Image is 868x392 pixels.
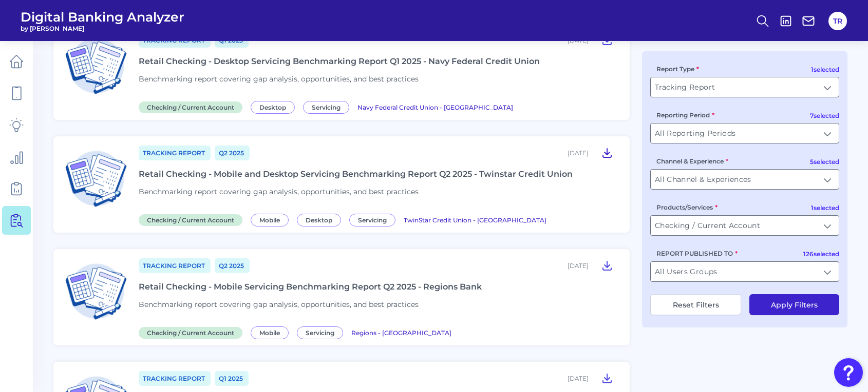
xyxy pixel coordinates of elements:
[215,146,250,160] a: Q2 2025
[251,214,289,226] span: Mobile
[656,157,728,165] label: Channel & Experience
[139,102,247,112] a: Checking / Current Account
[656,250,738,257] label: REPORT PUBLISHED TO
[568,149,589,157] div: [DATE]
[303,101,349,114] span: Servicing
[62,145,130,213] img: Checking / Current Account
[215,258,250,273] a: Q2 2025
[21,9,184,25] span: Digital Banking Analyzer
[597,370,617,386] button: Retail Checking - Desktop Servicing Benchmarking Report Q1 2025 - Digital Federal Credit Union
[139,258,211,273] a: Tracking Report
[139,56,540,66] div: Retail Checking - Desktop Servicing Benchmarking Report Q1 2025 - Navy Federal Credit Union
[139,214,242,226] span: Checking / Current Account
[139,101,242,113] span: Checking / Current Account
[404,215,546,224] a: TwinStar Credit Union - [GEOGRAPHIC_DATA]
[597,145,617,161] button: Retail Checking - Mobile and Desktop Servicing Benchmarking Report Q2 2025 - Twinstar Credit Union
[834,358,863,387] button: Open Resource Center
[139,371,211,386] a: Tracking Report
[21,25,184,32] span: by [PERSON_NAME]
[828,12,847,30] button: TR
[568,375,589,382] div: [DATE]
[297,327,347,337] a: Servicing
[656,203,718,211] label: Products/Services
[215,371,249,386] a: Q1 2025
[597,257,617,274] button: Retail Checking - Mobile Servicing Benchmarking Report Q2 2025 - Regions Bank
[351,329,451,337] span: Regions - [GEOGRAPHIC_DATA]
[139,300,419,309] span: Benchmarking report covering gap analysis, opportunities, and best practices
[251,101,295,114] span: Desktop
[349,214,395,226] span: Servicing
[139,169,573,179] div: Retail Checking - Mobile and Desktop Servicing Benchmarking Report Q2 2025 - Twinstar Credit Union
[656,65,699,73] label: Report Type
[297,326,343,339] span: Servicing
[251,327,293,337] a: Mobile
[303,102,353,112] a: Servicing
[357,102,513,112] a: Navy Federal Credit Union - [GEOGRAPHIC_DATA]
[650,294,741,315] button: Reset Filters
[251,215,293,224] a: Mobile
[251,326,289,339] span: Mobile
[568,262,589,270] div: [DATE]
[349,215,400,224] a: Servicing
[139,327,247,337] a: Checking / Current Account
[297,214,341,226] span: Desktop
[139,74,419,84] span: Benchmarking report covering gap analysis, opportunities, and best practices
[251,102,299,112] a: Desktop
[297,215,345,224] a: Desktop
[749,294,839,315] button: Apply Filters
[139,282,482,292] div: Retail Checking - Mobile Servicing Benchmarking Report Q2 2025 - Regions Bank
[62,32,130,100] img: Checking / Current Account
[357,104,513,111] span: Navy Federal Credit Union - [GEOGRAPHIC_DATA]
[62,257,130,326] img: Checking / Current Account
[139,327,242,339] span: Checking / Current Account
[404,216,546,224] span: TwinStar Credit Union - [GEOGRAPHIC_DATA]
[139,215,247,224] a: Checking / Current Account
[351,327,451,337] a: Regions - [GEOGRAPHIC_DATA]
[656,111,714,119] label: Reporting Period
[139,187,419,196] span: Benchmarking report covering gap analysis, opportunities, and best practices
[139,146,211,160] a: Tracking Report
